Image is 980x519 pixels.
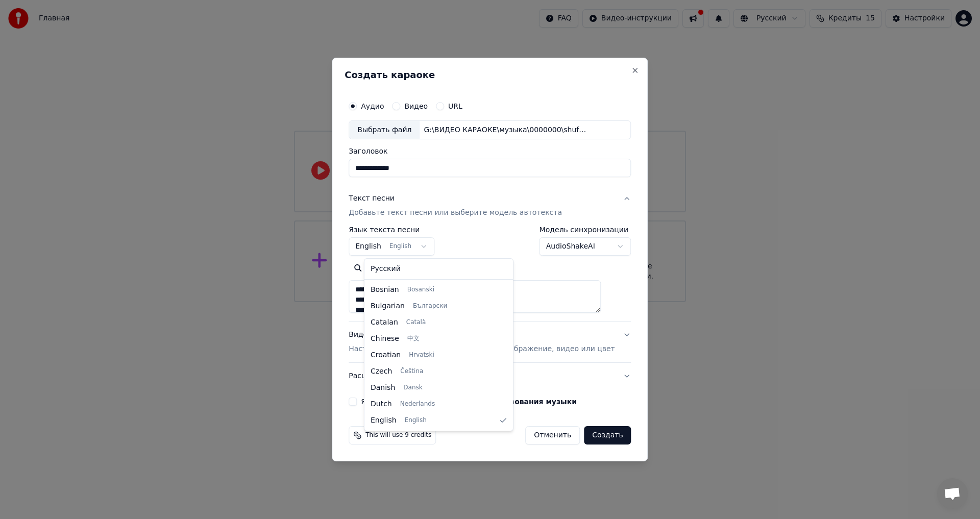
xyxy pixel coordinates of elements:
[371,399,392,409] span: Dutch
[400,367,423,376] span: Čeština
[371,301,405,311] span: Bulgarian
[371,264,401,274] span: Русский
[407,335,420,343] span: 中文
[405,416,427,425] span: English
[403,384,422,392] span: Dansk
[406,318,426,327] span: Català
[413,302,447,310] span: Български
[371,285,399,295] span: Bosnian
[407,286,434,294] span: Bosanski
[371,366,392,377] span: Czech
[400,400,435,408] span: Nederlands
[371,334,399,344] span: Chinese
[371,383,395,393] span: Danish
[371,415,397,426] span: English
[409,351,434,359] span: Hrvatski
[371,317,398,328] span: Catalan
[371,350,401,360] span: Croatian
